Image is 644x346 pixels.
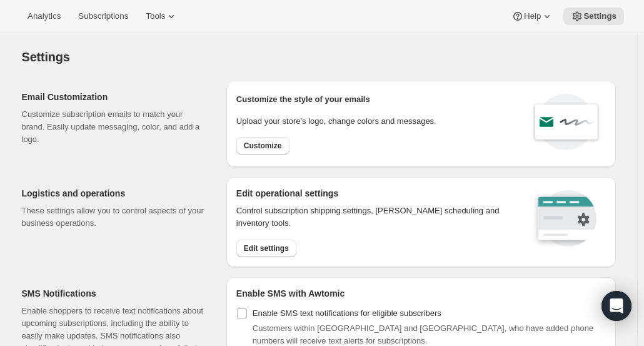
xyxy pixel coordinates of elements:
p: These settings allow you to control aspects of your business operations. [22,205,206,230]
button: Tools [138,8,185,25]
span: Customize [244,141,282,151]
span: Enable SMS text notifications for eligible subscribers [253,308,441,318]
button: Customize [236,137,289,155]
h2: Logistics and operations [22,187,206,200]
span: Subscriptions [78,11,128,21]
button: Analytics [20,8,68,25]
div: Open Intercom Messenger [601,291,631,321]
p: Control subscription shipping settings, [PERSON_NAME] scheduling and inventory tools. [236,205,516,230]
span: Edit settings [244,243,289,253]
h2: Edit operational settings [236,187,516,200]
button: Settings [563,8,624,25]
button: Edit settings [236,240,296,257]
p: Customize the style of your emails [236,93,370,106]
h2: SMS Notifications [22,287,206,300]
span: Analytics [28,11,61,21]
p: Customize subscription emails to match your brand. Easily update messaging, color, and add a logo. [22,108,206,146]
span: Tools [146,11,165,21]
span: Help [524,11,541,21]
p: Upload your store’s logo, change colors and messages. [236,115,436,128]
h2: Email Customization [22,91,206,103]
button: Subscriptions [71,8,136,25]
h2: Enable SMS with Awtomic [236,287,606,300]
span: Settings [583,11,616,21]
button: Help [504,8,561,25]
span: Settings [22,50,70,64]
span: Customers within [GEOGRAPHIC_DATA] and [GEOGRAPHIC_DATA], who have added phone numbers will recei... [253,323,593,345]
